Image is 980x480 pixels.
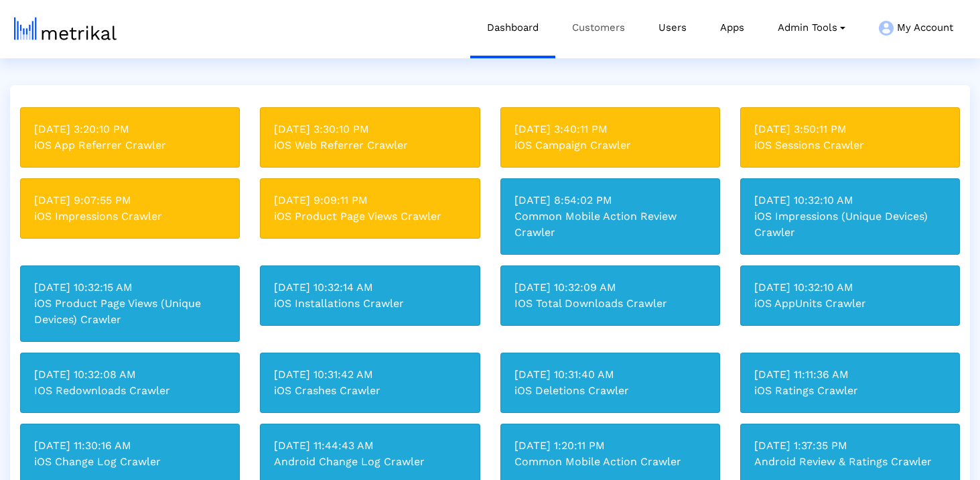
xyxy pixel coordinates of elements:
[514,280,706,296] div: [DATE] 10:32:09 AM
[879,21,894,36] img: my-account-menu-icon.png
[514,192,706,208] div: [DATE] 8:54:02 PM
[34,121,226,137] div: [DATE] 3:20:10 PM
[514,296,706,312] div: IOS Total Downloads Crawler
[514,208,706,241] div: Common Mobile Action Review Crawler
[34,367,226,383] div: [DATE] 10:32:08 AM
[754,296,946,312] div: iOS AppUnits Crawler
[754,438,946,454] div: [DATE] 1:37:35 PM
[274,438,466,454] div: [DATE] 11:44:43 AM
[754,121,946,137] div: [DATE] 3:50:11 PM
[274,121,466,137] div: [DATE] 3:30:10 PM
[34,208,226,225] div: iOS Impressions Crawler
[274,192,466,208] div: [DATE] 9:09:11 PM
[514,137,706,154] div: iOS Campaign Crawler
[754,367,946,383] div: [DATE] 11:11:36 AM
[274,137,466,154] div: iOS Web Referrer Crawler
[514,438,706,454] div: [DATE] 1:20:11 PM
[34,137,226,154] div: iOS App Referrer Crawler
[274,208,466,225] div: iOS Product Page Views Crawler
[514,121,706,137] div: [DATE] 3:40:11 PM
[754,454,946,470] div: Android Review & Ratings Crawler
[274,383,466,399] div: iOS Crashes Crawler
[34,454,226,470] div: iOS Change Log Crawler
[514,367,706,383] div: [DATE] 10:31:40 AM
[754,383,946,399] div: iOS Ratings Crawler
[274,280,466,296] div: [DATE] 10:32:14 AM
[34,438,226,454] div: [DATE] 11:30:16 AM
[274,454,466,470] div: Android Change Log Crawler
[754,208,946,241] div: iOS Impressions (Unique Devices) Crawler
[34,280,226,296] div: [DATE] 10:32:15 AM
[754,137,946,154] div: iOS Sessions Crawler
[754,280,946,296] div: [DATE] 10:32:10 AM
[14,17,117,40] img: metrical-logo-light.png
[274,367,466,383] div: [DATE] 10:31:42 AM
[34,192,226,208] div: [DATE] 9:07:55 PM
[34,296,226,328] div: iOS Product Page Views (Unique Devices) Crawler
[34,383,226,399] div: IOS Redownloads Crawler
[754,192,946,208] div: [DATE] 10:32:10 AM
[514,383,706,399] div: iOS Deletions Crawler
[514,454,706,470] div: Common Mobile Action Crawler
[274,296,466,312] div: iOS Installations Crawler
